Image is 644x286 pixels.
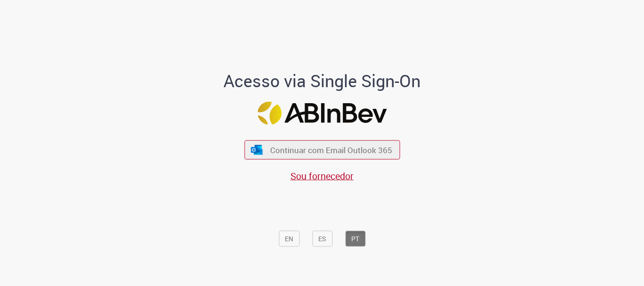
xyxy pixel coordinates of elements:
img: ícone Azure/Microsoft 360 [250,145,264,155]
a: Sou fornecedor [290,170,354,182]
img: Logo ABInBev [257,102,387,125]
button: PT [345,231,365,247]
h1: Acesso via Single Sign-On [191,72,453,90]
button: ícone Azure/Microsoft 360 Continuar com Email Outlook 365 [244,140,400,160]
button: EN [279,231,299,247]
span: Continuar com Email Outlook 365 [270,145,392,155]
button: ES [312,231,332,247]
